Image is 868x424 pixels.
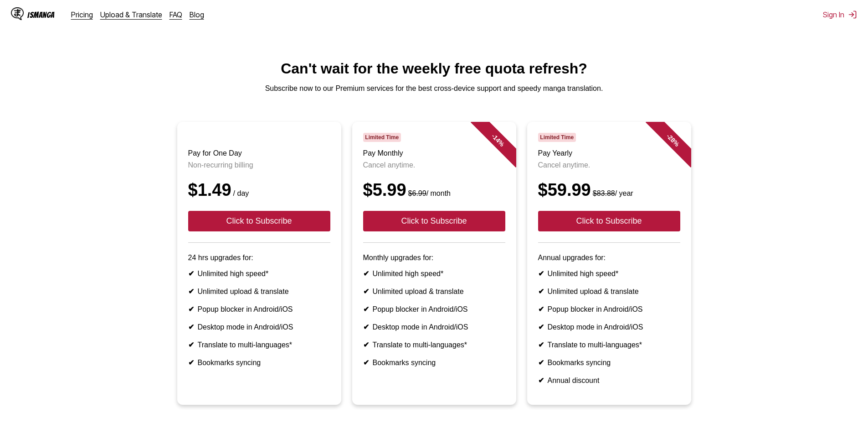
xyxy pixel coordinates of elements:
b: ✔ [188,270,194,277]
b: ✔ [538,341,544,349]
a: IsManga LogoIsManga [11,7,71,22]
li: Unlimited upload & translate [188,287,330,296]
s: $6.99 [408,189,426,197]
h3: Pay for One Day [188,149,330,157]
li: Translate to multi-languages* [363,340,505,349]
div: $1.49 [188,180,330,200]
div: $59.99 [538,180,680,200]
p: Annual upgrades for: [538,254,680,262]
li: Translate to multi-languages* [538,340,680,349]
b: ✔ [538,377,544,384]
li: Unlimited upload & translate [363,287,505,296]
p: 24 hrs upgrades for: [188,254,330,262]
h3: Pay Monthly [363,149,505,157]
s: $83.88 [593,189,615,197]
li: Annual discount [538,376,680,385]
small: / year [591,189,633,197]
b: ✔ [538,359,544,366]
li: Translate to multi-languages* [188,340,330,349]
div: - 14 % [470,113,525,168]
button: Click to Subscribe [538,211,680,231]
li: Bookmarks syncing [188,358,330,367]
b: ✔ [363,305,369,313]
li: Unlimited high speed* [538,269,680,278]
b: ✔ [363,359,369,366]
a: Upload & Translate [100,10,162,19]
li: Popup blocker in Android/iOS [538,305,680,314]
span: Limited Time [363,133,401,142]
span: Limited Time [538,133,576,142]
small: / month [406,189,451,197]
li: Unlimited upload & translate [538,287,680,296]
div: - 28 % [645,113,700,168]
a: Pricing [71,10,93,19]
b: ✔ [188,323,194,331]
img: IsManga Logo [11,7,24,20]
b: ✔ [538,323,544,331]
b: ✔ [188,305,194,313]
a: FAQ [169,10,182,19]
li: Desktop mode in Android/iOS [188,323,330,331]
button: Sign In [823,10,857,19]
h1: Can't wait for the weekly free quota refresh? [7,60,861,77]
div: $5.99 [363,180,505,200]
p: Non-recurring billing [188,161,330,169]
img: Sign out [848,10,857,19]
p: Monthly upgrades for: [363,254,505,262]
b: ✔ [188,341,194,349]
b: ✔ [363,288,369,295]
button: Click to Subscribe [188,211,330,231]
li: Bookmarks syncing [363,358,505,367]
div: IsManga [27,10,55,19]
small: / day [231,189,249,197]
li: Popup blocker in Android/iOS [188,305,330,314]
button: Click to Subscribe [363,211,505,231]
li: Unlimited high speed* [363,269,505,278]
b: ✔ [188,288,194,295]
b: ✔ [188,359,194,366]
b: ✔ [363,270,369,277]
li: Desktop mode in Android/iOS [538,323,680,331]
li: Desktop mode in Android/iOS [363,323,505,331]
h3: Pay Yearly [538,149,680,157]
b: ✔ [538,270,544,277]
b: ✔ [363,323,369,331]
b: ✔ [538,288,544,295]
li: Bookmarks syncing [538,358,680,367]
p: Subscribe now to our Premium services for the best cross-device support and speedy manga translat... [7,84,861,93]
li: Unlimited high speed* [188,269,330,278]
p: Cancel anytime. [363,161,505,169]
li: Popup blocker in Android/iOS [363,305,505,314]
p: Cancel anytime. [538,161,680,169]
b: ✔ [363,341,369,349]
a: Blog [190,10,204,19]
b: ✔ [538,305,544,313]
